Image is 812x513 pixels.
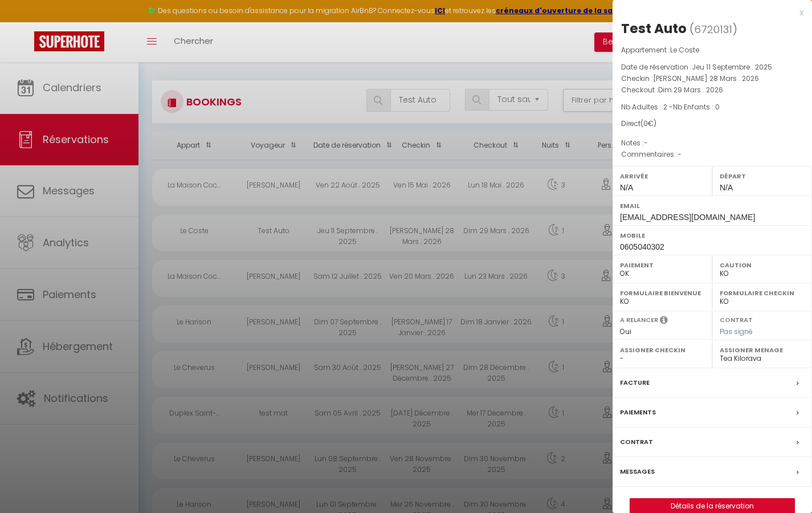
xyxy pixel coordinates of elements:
label: Mobile [620,230,805,241]
div: Test Auto [621,19,687,38]
span: ( ) [689,21,737,37]
label: Assigner Menage [720,344,805,356]
span: Le Coste [670,45,699,55]
label: Paiement [620,259,705,271]
span: [EMAIL_ADDRESS][DOMAIN_NAME] [620,213,755,222]
span: 0 [643,119,648,128]
p: Checkin : [621,73,803,84]
p: Appartement : [621,44,803,56]
label: Facture [620,377,650,389]
label: Formulaire Bienvenue [620,287,705,299]
span: 6720131 [694,22,732,36]
label: A relancer [620,315,658,325]
label: Contrat [720,315,753,323]
label: Formulaire Checkin [720,287,805,299]
label: Caution [720,259,805,271]
p: Date de réservation : [621,62,803,73]
label: Email [620,200,805,211]
label: Arrivée [620,170,705,182]
span: Nb Enfants : 0 [673,102,720,112]
label: Départ [720,170,805,182]
span: Jeu 11 Septembre . 2025 [692,62,772,72]
p: Notes : [621,137,803,149]
span: - [644,138,648,148]
span: Dim 29 Mars . 2026 [658,85,723,95]
span: N/A [620,183,633,192]
span: [PERSON_NAME] 28 Mars . 2026 [653,74,759,83]
label: Messages [620,466,655,478]
span: N/A [720,183,733,192]
label: Contrat [620,436,653,448]
i: Sélectionner OUI si vous souhaiter envoyer les séquences de messages post-checkout [660,315,668,328]
div: Direct [621,119,803,129]
span: Pas signé [720,327,753,336]
label: Paiements [620,406,656,418]
span: 0605040302 [620,242,664,251]
span: Nb Adultes : 2 - [621,102,720,112]
button: Ouvrir le widget de chat LiveChat [9,5,43,39]
div: x [613,6,803,19]
p: Commentaires : [621,149,803,160]
span: - [678,149,682,159]
span: ( €) [640,119,656,128]
label: Assigner Checkin [620,344,705,356]
p: Checkout : [621,84,803,96]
